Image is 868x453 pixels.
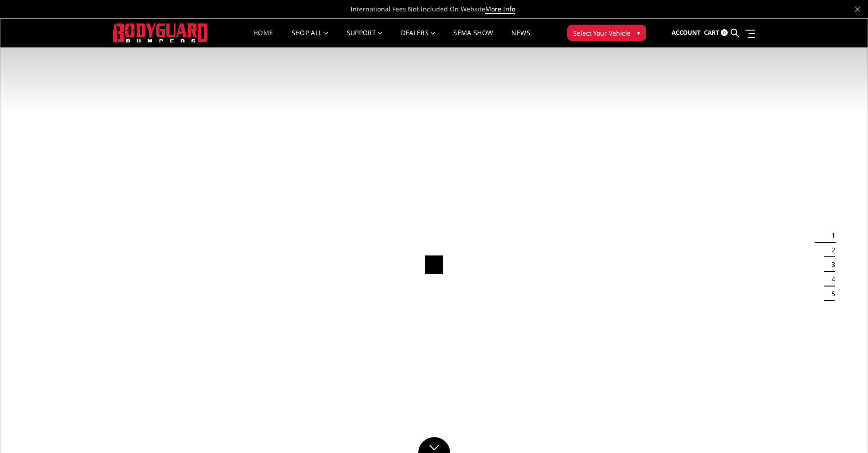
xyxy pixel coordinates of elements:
[418,437,450,453] a: Click to Down
[485,5,515,14] a: More Info
[704,28,719,36] span: Cart
[826,257,835,272] button: 3 of 5
[826,272,835,286] button: 4 of 5
[453,30,493,47] a: SEMA Show
[826,286,835,301] button: 5 of 5
[672,28,701,36] span: Account
[721,29,728,36] span: 0
[292,30,329,47] a: shop all
[113,23,209,42] img: BODYGUARD BUMPERS
[637,28,640,37] span: ▾
[672,21,701,45] a: Account
[573,28,631,38] span: Select Your Vehicle
[826,243,835,257] button: 2 of 5
[347,30,383,47] a: Support
[704,21,728,45] a: Cart 0
[511,30,530,47] a: News
[401,30,436,47] a: Dealers
[826,228,835,243] button: 1 of 5
[253,30,273,47] a: Home
[567,25,646,41] button: Select Your Vehicle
